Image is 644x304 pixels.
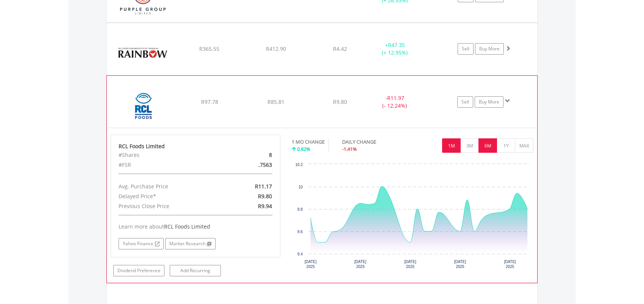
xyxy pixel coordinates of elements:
[295,163,303,167] text: 10.2
[298,185,303,189] text: 10
[113,182,223,191] div: Avg. Purchase Price
[342,146,357,152] span: -1.41%
[267,98,284,105] span: R85.81
[454,260,466,269] text: [DATE] 2025
[165,238,216,249] a: Market Research
[478,138,497,153] button: 6M
[113,265,164,276] a: Dividend Preference
[388,41,405,49] span: R47.35
[342,138,403,146] div: DAILY CHANGE
[366,94,423,110] div: - (- 12.24%)
[119,223,272,230] div: Learn more about
[497,138,515,153] button: 1Y
[119,143,272,150] div: RCL Foods Limited
[292,160,534,274] div: Chart. Highcharts interactive chart.
[475,43,504,55] a: Buy More
[504,260,516,269] text: [DATE] 2025
[333,45,347,52] span: R4.42
[297,146,310,152] span: 0.82%
[297,252,303,256] text: 9.4
[255,183,272,190] span: R11.17
[366,41,424,56] div: + (+ 12.95%)
[515,138,533,153] button: MAX
[113,160,223,170] div: #FSR
[201,98,218,105] span: R97.78
[297,207,303,212] text: 9.8
[258,202,272,210] span: R9.94
[457,96,473,108] a: Sell
[475,96,503,108] a: Buy More
[170,265,221,276] a: Add Recurring
[458,43,474,55] a: Sell
[442,138,461,153] button: 1M
[199,45,219,52] span: R365.55
[292,160,533,274] svg: Interactive chart
[404,260,416,269] text: [DATE] 2025
[113,191,223,201] div: Delayed Price*
[110,33,175,73] img: EQU.ZA.RBO.png
[387,94,404,102] span: R11.97
[266,45,286,52] span: R412.90
[113,201,223,211] div: Previous Close Price
[223,150,278,160] div: 8
[223,160,278,170] div: .7563
[258,193,272,200] span: R9.80
[304,260,316,269] text: [DATE] 2025
[354,260,366,269] text: [DATE] 2025
[460,138,479,153] button: 3M
[292,138,325,146] div: 1 MO CHANGE
[119,238,164,249] a: Yahoo Finance
[297,230,303,234] text: 9.6
[333,98,347,105] span: R9.80
[113,150,223,160] div: #Shares
[164,223,210,230] span: RCL Foods Limited
[111,85,176,126] img: EQU.ZA.RCL.png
